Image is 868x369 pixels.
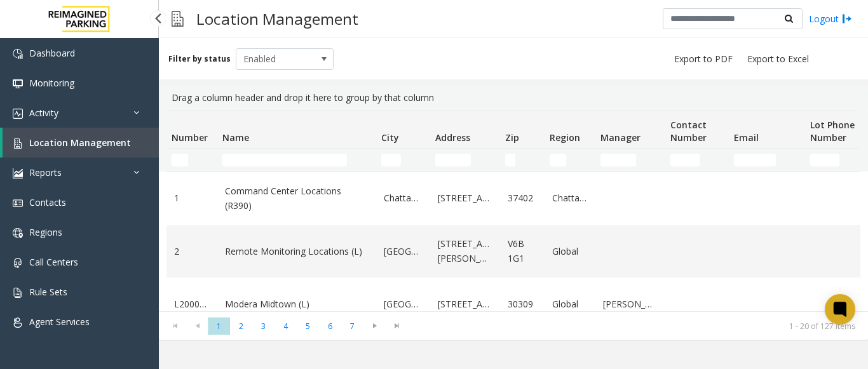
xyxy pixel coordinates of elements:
[552,191,588,205] a: Chattanooga
[159,110,868,311] div: Data table
[319,318,341,335] span: Page 6
[166,149,217,171] td: Number Filter
[366,321,383,331] span: Go to the next page
[550,131,580,144] span: Region
[13,318,23,328] img: 'icon'
[29,196,66,208] span: Contacts
[13,138,23,149] img: 'icon'
[669,50,738,68] button: Export to PDF
[13,258,23,268] img: 'icon'
[363,317,386,335] span: Go to the next page
[29,47,75,59] span: Dashboard
[729,149,805,171] td: Email Filter
[13,168,23,178] img: 'icon'
[381,131,399,144] span: City
[734,154,776,166] input: Email Filter
[174,191,210,205] a: 1
[13,198,23,208] img: 'icon'
[29,286,67,298] span: Rule Sets
[388,321,405,331] span: Go to the last page
[508,191,537,205] a: 37402
[550,154,566,166] input: Region Filter
[552,245,588,258] a: Global
[381,154,401,166] input: City Filter
[435,154,471,166] input: Address Filter
[29,77,74,89] span: Monitoring
[13,228,23,238] img: 'icon'
[670,154,700,166] input: Contact Number Filter
[174,297,210,311] a: L20000500
[500,149,545,171] td: Zip Filter
[545,149,595,171] td: Region Filter
[438,237,492,265] a: [STREET_ADDRESS][PERSON_NAME]
[742,50,814,68] button: Export to Excel
[230,318,252,335] span: Page 2
[225,245,369,258] a: Remote Monitoring Locations (L)
[236,49,314,69] span: Enabled
[29,256,78,268] span: Call Centers
[842,12,852,25] img: logout
[172,3,184,34] img: pageIcon
[168,53,231,65] label: Filter by status
[13,288,23,298] img: 'icon'
[505,131,519,144] span: Zip
[670,119,707,144] span: Contact Number
[809,12,852,25] a: Logout
[190,3,365,34] h3: Location Management
[29,316,90,328] span: Agent Services
[600,131,641,144] span: Manager
[505,154,515,166] input: Zip Filter
[665,149,729,171] td: Contact Number Filter
[674,53,733,65] span: Export to PDF
[29,166,62,178] span: Reports
[29,226,62,238] span: Regions
[386,317,408,335] span: Go to the last page
[222,131,249,144] span: Name
[508,297,537,311] a: 30309
[376,149,430,171] td: City Filter
[384,297,423,311] a: [GEOGRAPHIC_DATA]
[810,119,855,144] span: Lot Phone Number
[595,149,665,171] td: Manager Filter
[430,149,500,171] td: Address Filter
[508,237,537,265] a: V6B 1G1
[225,297,369,311] a: Modera Midtown (L)
[435,131,470,144] span: Address
[13,79,23,89] img: 'icon'
[13,49,23,59] img: 'icon'
[341,318,363,335] span: Page 7
[29,107,58,119] span: Activity
[416,321,855,332] kendo-pager-info: 1 - 20 of 127 items
[384,245,423,258] a: [GEOGRAPHIC_DATA]
[810,154,839,166] input: Lot Phone Number Filter
[222,154,347,166] input: Name Filter
[29,137,131,149] span: Location Management
[747,53,809,65] span: Export to Excel
[3,128,159,158] a: Location Management
[172,154,188,166] input: Number Filter
[225,184,369,213] a: Command Center Locations (R390)
[252,318,275,335] span: Page 3
[174,245,210,258] a: 2
[217,149,376,171] td: Name Filter
[384,191,423,205] a: Chattanooga
[734,131,759,144] span: Email
[438,191,492,205] a: [STREET_ADDRESS]
[603,297,658,311] a: [PERSON_NAME]
[208,318,230,335] span: Page 1
[600,154,636,166] input: Manager Filter
[166,86,860,110] div: Drag a column header and drop it here to group by that column
[552,297,588,311] a: Global
[438,297,492,311] a: [STREET_ADDRESS]
[297,318,319,335] span: Page 5
[275,318,297,335] span: Page 4
[172,131,208,144] span: Number
[13,109,23,119] img: 'icon'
